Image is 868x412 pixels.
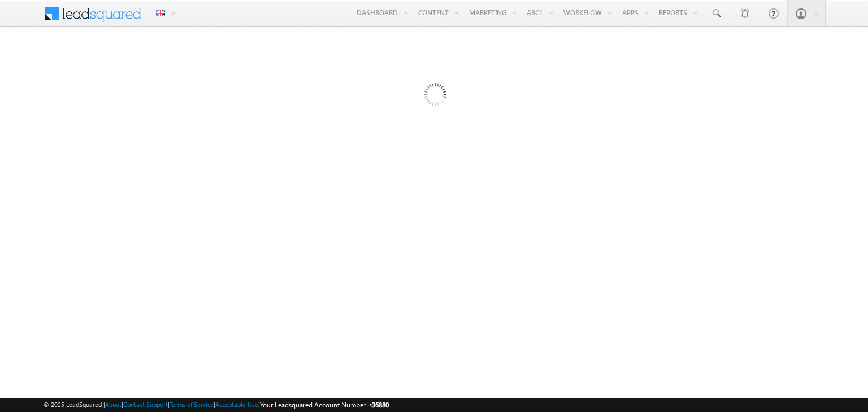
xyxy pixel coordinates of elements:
a: Contact Support [123,401,168,408]
a: About [105,401,121,408]
a: Terms of Service [170,401,214,408]
span: Your Leadsquared Account Number is [260,401,389,409]
img: Loading... [376,38,493,155]
a: Acceptable Use [215,401,258,408]
span: © 2025 LeadSquared | | | | | [44,400,389,410]
span: 36880 [372,401,389,409]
